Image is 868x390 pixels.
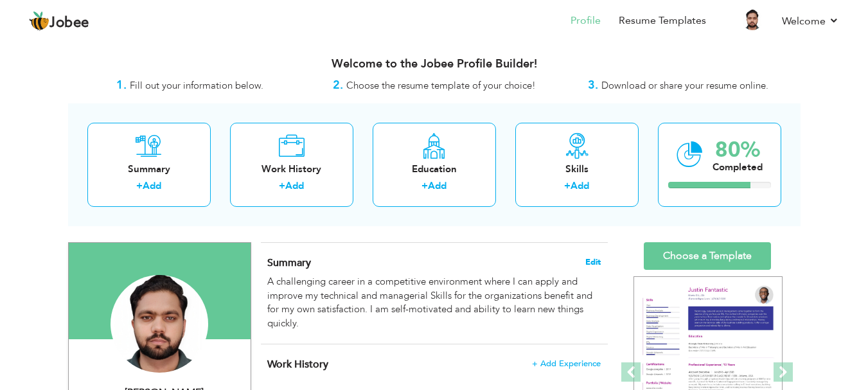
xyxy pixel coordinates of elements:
div: Education [383,163,486,176]
img: jobee.io [29,11,49,31]
span: Edit [585,258,601,267]
h3: Welcome to the Jobee Profile Builder! [68,58,801,71]
a: Jobee [29,11,89,31]
a: Add [143,179,161,192]
label: + [564,179,571,193]
a: Profile [571,13,601,28]
strong: 1. [116,77,127,93]
span: + Add Experience [532,359,601,368]
label: + [136,179,143,193]
h4: Adding a summary is a quick and easy way to highlight your experience and interests. [267,256,600,269]
span: Choose the resume template of your choice! [346,79,536,92]
img: Yasir Ali [111,275,208,373]
div: 80% [713,139,763,161]
a: Resume Templates [619,13,706,28]
img: Profile Img [742,10,763,30]
span: Work History [267,357,328,371]
span: Fill out your information below. [130,79,263,92]
span: Jobee [49,16,89,30]
label: + [421,179,428,193]
a: Welcome [782,13,839,29]
a: Add [285,179,304,192]
div: A challenging career in a competitive environment where I can apply and improve my technical and ... [267,275,600,330]
div: Work History [240,163,343,176]
strong: 3. [588,77,598,93]
div: Skills [526,163,628,176]
a: Add [428,179,447,192]
label: + [279,179,285,193]
strong: 2. [333,77,343,93]
a: Choose a Template [644,242,771,270]
div: Summary [98,163,200,176]
div: Completed [713,161,763,174]
a: Add [571,179,589,192]
span: Summary [267,256,311,270]
span: Download or share your resume online. [601,79,768,92]
h4: This helps to show the companies you have worked for. [267,358,600,371]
